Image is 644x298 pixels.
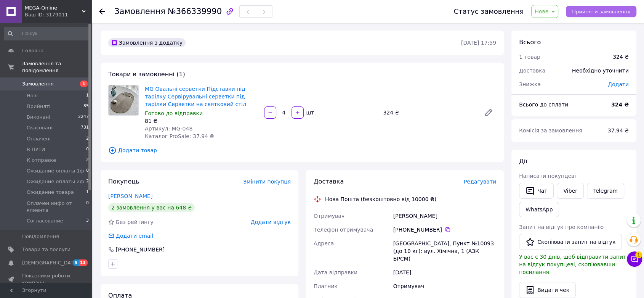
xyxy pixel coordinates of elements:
[86,135,89,142] span: 2
[27,178,84,185] span: Ожидание оплаты 2ф
[25,5,82,11] span: MEGA-Online
[461,40,496,46] time: [DATE] 17:59
[22,81,54,87] span: Замовлення
[535,8,548,14] span: Нове
[627,251,642,267] button: Чат з покупцем1
[519,183,554,199] button: Чат
[86,178,89,185] span: 2
[145,133,214,139] span: Каталог ProSale: 37.94 ₴
[27,189,74,196] span: Ожидание товара
[115,246,165,253] div: [PHONE_NUMBER]
[27,157,56,164] span: К отправке
[27,124,53,131] span: Скасовані
[22,272,70,286] span: Показники роботи компанії
[613,53,629,61] div: 324 ₴
[145,126,192,132] span: Артикул: MG-048
[635,251,642,258] span: 1
[519,127,582,134] span: Комісія за замовлення
[314,269,357,275] span: Дата відправки
[519,234,622,250] button: Скопіювати запит на відгук
[519,81,541,87] span: Знижка
[314,283,338,289] span: Платник
[86,146,89,153] span: 0
[22,259,78,266] span: [DEMOGRAPHIC_DATA]
[27,92,38,99] span: Нові
[392,237,498,266] div: [GEOGRAPHIC_DATA], Пункт №10093 (до 10 кг): вул. Хімічна, 1 (АЗК БРСМ)
[145,110,203,116] span: Готово до відправки
[557,183,583,199] a: Viber
[519,68,545,74] span: Доставка
[86,157,89,164] span: 2
[115,232,154,240] div: Додати email
[464,179,496,185] span: Редагувати
[145,86,246,107] a: MG Овальні серветки Підставки під тарілку Сервірувальні серветки під тарілки Серветки на святкови...
[566,6,636,17] button: Прийняти замовлення
[519,101,568,108] span: Всього до сплати
[108,178,139,185] span: Покупець
[519,173,576,179] span: Написати покупцеві
[99,8,105,15] div: Повернутися назад
[454,8,524,15] div: Статус замовлення
[572,9,630,14] span: Прийняти замовлення
[380,107,478,118] div: 324 ₴
[519,254,626,275] span: У вас є 30 днів, щоб відправити запит на відгук покупцеві, скопіювавши посилання.
[393,226,496,234] div: [PHONE_NUMBER]
[567,62,633,79] div: Необхідно уточнити
[168,7,222,16] span: №366339990
[27,217,63,224] span: Согласование
[22,246,70,253] span: Товари та послуги
[22,233,59,240] span: Повідомлення
[109,85,138,115] img: MG Овальні серветки Підставки під тарілку Сервірувальні серветки під тарілки Серветки на святкови...
[519,224,604,230] span: Запит на відгук про компанію
[314,227,373,233] span: Телефон отримувача
[86,200,89,214] span: 0
[392,266,498,279] div: [DATE]
[108,193,152,199] a: [PERSON_NAME]
[108,38,186,47] div: Замовлення з додатку
[323,195,438,203] div: Нова Пошта (безкоштовно від 10000 ₴)
[108,146,496,155] span: Додати товар
[86,217,89,224] span: 3
[108,203,195,212] div: 2 замовлення у вас на 648 ₴
[251,219,291,225] span: Додати відгук
[86,189,89,196] span: 1
[22,47,43,54] span: Головна
[587,183,624,199] a: Telegram
[243,179,291,185] span: Змінити покупця
[25,11,91,18] div: Ваш ID: 3179011
[4,27,90,40] input: Пошук
[81,124,89,131] span: 731
[80,81,88,87] span: 1
[611,101,629,108] b: 324 ₴
[314,240,334,246] span: Адреса
[83,103,89,110] span: 85
[145,117,258,125] div: 81 ₴
[27,114,50,121] span: Виконані
[608,81,629,87] span: Додати
[519,282,576,298] button: Видати чек
[314,213,344,219] span: Отримувач
[392,279,498,293] div: Отримувач
[27,103,50,110] span: Прийняті
[27,146,45,153] span: В ПУТИ
[27,168,84,174] span: Ожидание оплаты 1ф
[519,39,541,46] span: Всього
[108,71,185,78] span: Товари в замовленні (1)
[114,7,165,16] span: Замовлення
[73,259,79,266] span: 5
[27,200,86,214] span: Оплачен инфо от клиента
[392,209,498,223] div: [PERSON_NAME]
[79,259,88,266] span: 13
[22,60,91,74] span: Замовлення та повідомлення
[86,168,89,174] span: 0
[116,219,154,225] span: Без рейтингу
[519,158,527,165] span: Дії
[519,202,559,217] a: WhatsApp
[481,105,496,120] a: Редагувати
[86,92,89,99] span: 1
[27,135,51,142] span: Оплачені
[519,54,540,60] span: 1 товар
[314,178,344,185] span: Доставка
[78,114,89,121] span: 2247
[608,127,629,134] span: 37.94 ₴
